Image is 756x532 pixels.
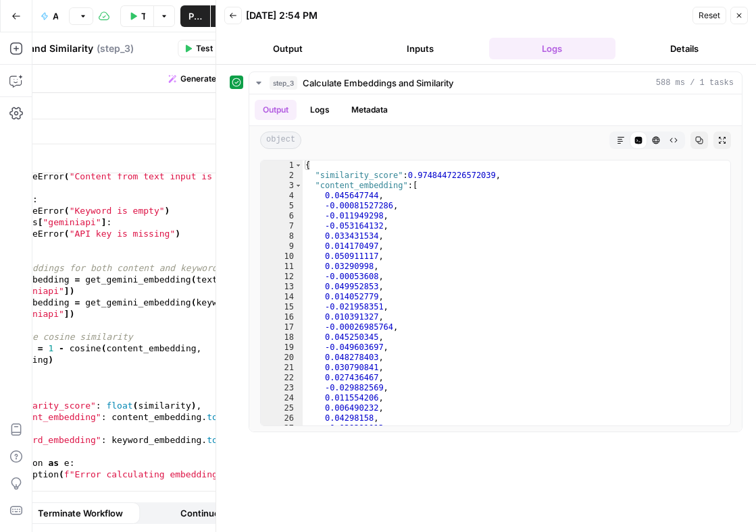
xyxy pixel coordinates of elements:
[699,9,720,22] span: Reset
[261,241,303,252] div: 9
[261,363,303,373] div: 21
[255,100,297,120] button: Output
[261,211,303,221] div: 6
[261,252,303,262] div: 10
[249,72,742,94] button: 588 ms / 1 tasks
[261,393,303,403] div: 24
[249,94,742,432] div: 588 ms / 1 tasks
[261,343,303,353] div: 19
[261,403,303,413] div: 25
[302,100,338,120] button: Logs
[489,38,616,59] button: Logs
[141,9,145,23] span: Test Workflow
[261,160,303,171] div: 1
[261,322,303,332] div: 17
[261,292,303,302] div: 14
[621,38,748,59] button: Details
[261,282,303,292] div: 13
[261,353,303,363] div: 20
[120,5,153,27] button: Test Workflow
[261,413,303,423] div: 26
[357,38,484,59] button: Inputs
[261,191,303,201] div: 4
[180,506,220,520] span: Continue
[53,9,58,23] span: AVG Embeddings for page and Target Keyword - Using Pasted page content
[261,332,303,343] div: 18
[32,5,66,27] button: AVG Embeddings for page and Target Keyword - Using Pasted page content
[97,42,134,55] span: ( step_3 )
[261,373,303,383] div: 22
[261,272,303,282] div: 12
[692,7,726,24] button: Reset
[163,70,262,88] button: Generate with AI
[261,181,303,191] div: 3
[188,9,202,23] span: Publish
[261,312,303,322] div: 16
[295,160,302,171] span: Toggle code folding, rows 1 through 1543
[295,181,302,191] span: Toggle code folding, rows 3 through 772
[261,302,303,312] div: 15
[69,7,93,25] button: Version 4
[260,131,301,149] span: object
[140,502,259,524] button: Continue
[261,423,303,434] div: 27
[180,73,245,85] span: Generate with AI
[38,506,123,520] span: Terminate Workflow
[261,171,303,181] div: 2
[196,42,213,55] span: Test
[261,201,303,211] div: 5
[261,262,303,272] div: 11
[303,76,453,90] span: Calculate Embeddings and Similarity
[343,100,396,120] button: Metadata
[178,40,219,57] button: Test
[656,77,734,89] span: 588 ms / 1 tasks
[180,5,210,27] button: Publish
[261,383,303,393] div: 23
[261,231,303,241] div: 8
[261,221,303,231] div: 7
[270,76,297,90] span: step_3
[224,38,351,59] button: Output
